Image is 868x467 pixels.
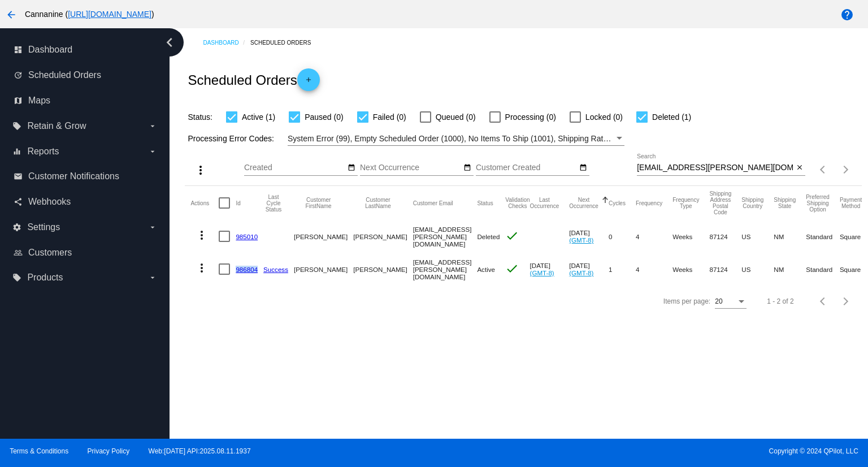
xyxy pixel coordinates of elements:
[28,248,72,258] span: Customers
[28,70,101,80] span: Scheduled Orders
[637,163,793,172] input: Search
[569,220,609,253] mat-cell: [DATE]
[353,253,413,286] mat-cell: [PERSON_NAME]
[505,186,530,220] mat-header-cell: Validation Checks
[672,253,709,286] mat-cell: Weeks
[28,197,71,207] span: Webhooks
[14,66,157,84] a: update Scheduled Orders
[741,197,763,209] button: Change sorting for ShippingCountry
[28,96,50,106] span: Maps
[14,248,23,257] i: people_outline
[28,171,119,181] span: Customer Notifications
[194,163,207,177] mat-icon: more_vert
[14,41,157,59] a: dashboard Dashboard
[835,158,857,181] button: Next page
[530,269,554,276] a: (GMT-8)
[148,122,157,131] i: arrow_drop_down
[530,253,570,286] mat-cell: [DATE]
[88,447,130,455] a: Privacy Policy
[774,197,796,209] button: Change sorting for ShippingState
[569,269,593,276] a: (GMT-8)
[477,266,495,273] span: Active
[840,197,862,209] button: Change sorting for PaymentMethod.Type
[244,163,346,172] input: Created
[413,220,478,253] mat-cell: [EMAIL_ADDRESS][PERSON_NAME][DOMAIN_NAME]
[27,146,59,157] span: Reports
[609,253,636,286] mat-cell: 1
[263,266,288,273] a: Success
[160,33,179,51] i: chevron_left
[195,228,209,242] mat-icon: more_vert
[288,132,624,146] mat-select: Filter by Processing Error Codes
[14,244,157,262] a: people_outline Customers
[413,200,453,206] button: Change sorting for CustomerEmail
[12,122,21,131] i: local_offer
[505,262,519,275] mat-icon: check
[774,220,806,253] mat-cell: NM
[203,34,250,51] a: Dashboard
[672,220,709,253] mat-cell: Weeks
[709,191,731,215] button: Change sorting for ShippingPostcode
[12,147,21,156] i: equalizer
[569,197,598,209] button: Change sorting for NextOccurrenceUtc
[505,110,556,124] span: Processing (0)
[236,200,240,206] button: Change sorting for Id
[796,163,804,172] mat-icon: close
[636,220,672,253] mat-cell: 4
[636,253,672,286] mat-cell: 4
[477,233,500,240] span: Deleted
[190,186,219,220] mat-header-cell: Actions
[10,447,68,455] a: Terms & Conditions
[353,220,413,253] mat-cell: [PERSON_NAME]
[413,253,478,286] mat-cell: [EMAIL_ADDRESS][PERSON_NAME][DOMAIN_NAME]
[741,220,774,253] mat-cell: US
[250,34,321,51] a: Scheduled Orders
[652,110,691,124] span: Deleted (1)
[463,163,471,172] mat-icon: date_range
[806,194,830,213] button: Change sorting for PreferredShippingOption
[12,273,21,282] i: local_offer
[242,110,275,124] span: Active (1)
[609,220,636,253] mat-cell: 0
[672,197,699,209] button: Change sorting for FrequencyType
[27,273,63,283] span: Products
[715,298,747,306] mat-select: Items per page:
[812,158,835,181] button: Previous page
[477,200,493,206] button: Change sorting for Status
[636,200,662,206] button: Change sorting for Frequency
[585,110,623,124] span: Locked (0)
[236,266,258,273] a: 986804
[14,92,157,110] a: map Maps
[569,236,593,244] a: (GMT-8)
[741,253,774,286] mat-cell: US
[263,194,284,213] button: Change sorting for LastProcessingCycleId
[5,8,18,21] mat-icon: arrow_back
[294,253,353,286] mat-cell: [PERSON_NAME]
[709,253,741,286] mat-cell: 87124
[530,197,559,209] button: Change sorting for LastOccurrenceUtc
[14,96,23,105] i: map
[373,110,406,124] span: Failed (0)
[715,297,722,305] span: 20
[806,253,840,286] mat-cell: Standard
[27,222,60,232] span: Settings
[149,447,251,455] a: Web:[DATE] API:2025.08.11.1937
[505,229,519,243] mat-icon: check
[774,253,806,286] mat-cell: NM
[806,220,840,253] mat-cell: Standard
[14,45,23,54] i: dashboard
[767,297,793,305] div: 1 - 2 of 2
[14,71,23,80] i: update
[12,223,21,232] i: settings
[148,223,157,232] i: arrow_drop_down
[148,273,157,282] i: arrow_drop_down
[476,163,578,172] input: Customer Created
[14,193,157,211] a: share Webhooks
[569,253,609,286] mat-cell: [DATE]
[444,447,858,455] span: Copyright © 2024 QPilot, LLC
[353,197,402,209] button: Change sorting for CustomerLastName
[236,233,258,240] a: 985010
[709,220,741,253] mat-cell: 87124
[579,163,587,172] mat-icon: date_range
[840,8,854,21] mat-icon: help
